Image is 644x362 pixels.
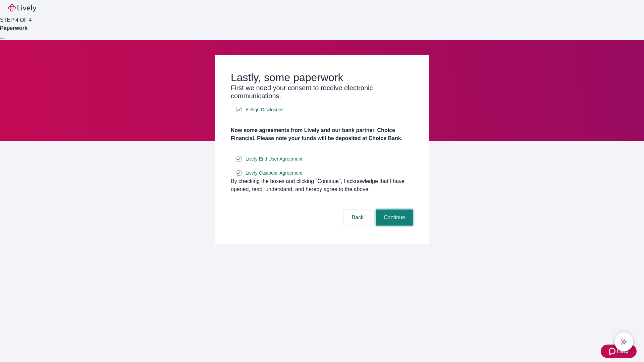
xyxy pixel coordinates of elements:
[8,4,36,12] img: Lively
[376,209,413,226] button: Continue
[246,170,303,177] span: Lively Custodial Agreement
[343,209,372,226] button: Back
[617,347,629,355] span: Help
[231,71,413,84] h2: Lastly, some paperwork
[246,156,303,163] span: Lively End User Agreement
[231,84,413,100] h3: First we need your consent to receive electronic communications.
[231,177,413,193] div: By checking the boxes and clicking “Continue", I acknowledge that I have opened, read, understand...
[244,169,304,177] a: e-sign disclosure document
[601,345,637,358] button: Zendesk support iconHelp
[231,126,413,142] h4: Now some agreements from Lively and our bank partner, Choice Financial. Please note your funds wi...
[609,347,617,355] svg: Zendesk support icon
[244,106,284,114] a: e-sign disclosure document
[246,106,283,113] span: E-Sign Disclosure
[621,339,627,345] svg: Lively AI Assistant
[244,155,304,163] a: e-sign disclosure document
[614,333,633,351] button: chat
